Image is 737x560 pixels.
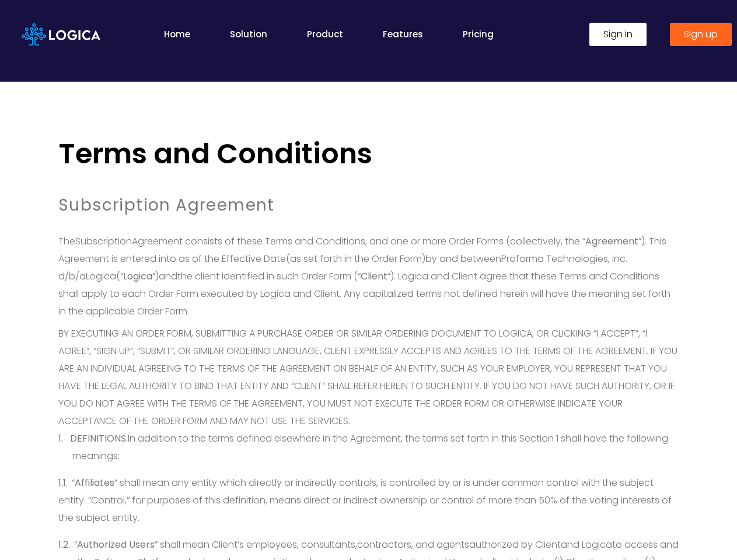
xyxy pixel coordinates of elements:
[58,287,670,318] span: Any capitalized terms not defined herein will have the meaning set forth in the applicable Order ...
[77,538,155,551] b: Authorized Users
[286,252,425,265] span: (as set forth in the Order Form)
[383,27,423,41] a: Features
[58,235,666,265] span: Agreement consists of these Terms and Conditions, and one or more Order Forms (collectively, the ...
[603,30,633,39] span: Sign in
[22,27,100,40] a: Logica
[58,327,677,428] span: BY EXECUTING AN ORDER FORM, SUBMITTING A PURCHASE ORDER OR SIMILAR ORDERING DOCUMENT TO LOGICA, O...
[159,269,177,283] span: and
[361,269,387,283] span: Client
[684,30,718,39] span: Sign up
[72,476,75,489] span: “
[70,432,128,445] span: DEFINITIONS.
[58,432,70,445] span: 1.
[164,27,190,41] a: Home
[75,476,114,489] span: Affiliates
[58,476,72,489] span: 1.1.
[469,538,561,551] span: authorized by Client
[411,538,469,551] span: , and agents
[561,538,612,551] span: and Logica
[123,269,152,283] b: Logica
[589,23,647,46] a: Sign in
[355,538,357,551] span: ,
[116,269,159,283] span: (“ ”)
[22,23,100,45] img: Logica
[585,235,638,248] b: Agreement
[75,235,132,248] span: Subscription
[307,27,343,41] a: Product
[425,252,501,265] span: by and between
[357,538,411,551] span: contractors
[72,432,668,463] span: In addition to the terms defined elsewhere in the Agreement, the terms set forth in this Section ...
[58,538,74,551] span: 1.2.
[114,476,117,489] span: ”
[463,27,494,41] a: Pricing
[86,269,116,283] span: Logica
[58,140,679,168] h2: Terms and Conditions
[58,197,679,213] h6: Subscription Agreement
[74,538,355,551] span: “ ” shall mean Client’s employees, consultants
[670,23,732,46] a: Sign up
[58,476,672,524] span: shall mean any entity which directly or indirectly controls, is controlled by or is under common ...
[177,269,361,283] span: the client identified in such Order Form (“
[387,269,394,283] span: ”)
[230,27,267,41] a: Solution
[58,235,75,248] span: The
